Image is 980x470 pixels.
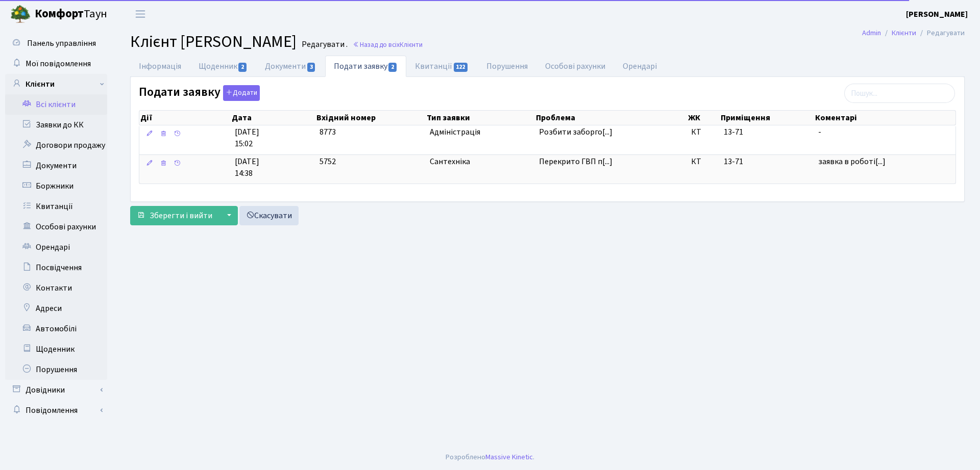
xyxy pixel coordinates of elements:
a: Назад до всіхКлієнти [353,40,423,49]
input: Пошук... [844,84,955,103]
span: 13-71 [724,156,743,167]
a: Клієнти [5,74,107,94]
a: Особові рахунки [5,217,107,237]
span: Таун [35,6,107,23]
th: Приміщення [720,111,814,125]
a: Admin [862,28,881,38]
a: Massive Kinetic [485,452,533,462]
span: 2 [238,63,247,72]
a: Повідомлення [5,400,107,421]
span: 3 [307,63,315,72]
span: [DATE] 15:02 [235,126,311,150]
a: Адреси [5,298,107,319]
img: logo.png [10,4,31,24]
a: Посвідчення [5,257,107,278]
button: Зберегти і вийти [130,206,219,225]
a: Квитанції [406,56,477,77]
a: Подати заявку [325,56,406,77]
span: 122 [454,63,468,72]
span: 2 [388,63,397,72]
button: Подати заявку [223,85,260,101]
span: Адміністрація [430,126,531,138]
span: Сантехніка [430,156,531,168]
th: ЖК [687,111,720,125]
a: Особові рахунки [536,56,614,77]
button: Переключити навігацію [128,6,153,22]
span: Клієнти [400,40,423,49]
th: Дії [139,111,231,125]
a: Заявки до КК [5,115,107,135]
span: [DATE] 14:38 [235,156,311,179]
span: КТ [691,126,716,138]
a: Автомобілі [5,319,107,339]
span: Розбити заборго[...] [539,126,612,138]
span: Зберегти і вийти [150,210,212,221]
a: Щоденник [5,339,107,359]
small: Редагувати . [300,40,348,49]
label: Подати заявку [139,85,260,101]
a: Документи [5,155,107,176]
span: Мої повідомлення [26,58,91,69]
span: Панель управління [27,38,96,49]
span: КТ [691,156,716,168]
a: Порушення [5,359,107,380]
a: Мої повідомлення [5,54,107,74]
span: 13-71 [724,126,743,138]
a: Додати [220,84,260,101]
span: 8773 [320,126,336,138]
a: Орендарі [614,56,666,77]
a: Щоденник [190,56,256,77]
a: Порушення [478,56,536,77]
a: [PERSON_NAME] [906,8,968,20]
span: 5752 [320,156,336,167]
nav: breadcrumb [847,22,980,44]
li: Редагувати [916,28,965,39]
th: Вхідний номер [315,111,425,125]
span: заявка в роботі[...] [818,156,886,167]
span: Клієнт [PERSON_NAME] [130,30,297,54]
span: Перекрито ГВП п[...] [539,156,612,167]
a: Всі клієнти [5,94,107,115]
div: Розроблено . [446,452,534,463]
a: Клієнти [892,28,916,38]
th: Коментарі [814,111,955,125]
a: Інформація [130,56,190,77]
a: Контакти [5,278,107,298]
a: Квитанції [5,196,107,217]
a: Договори продажу [5,135,107,155]
a: Орендарі [5,237,107,257]
th: Тип заявки [426,111,535,125]
a: Боржники [5,176,107,196]
b: Комфорт [35,6,84,22]
a: Довідники [5,380,107,400]
a: Скасувати [239,206,299,225]
b: [PERSON_NAME] [906,9,968,20]
th: Дата [231,111,315,125]
span: - [818,126,951,138]
a: Панель управління [5,33,107,54]
a: Документи [256,56,325,77]
th: Проблема [535,111,688,125]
